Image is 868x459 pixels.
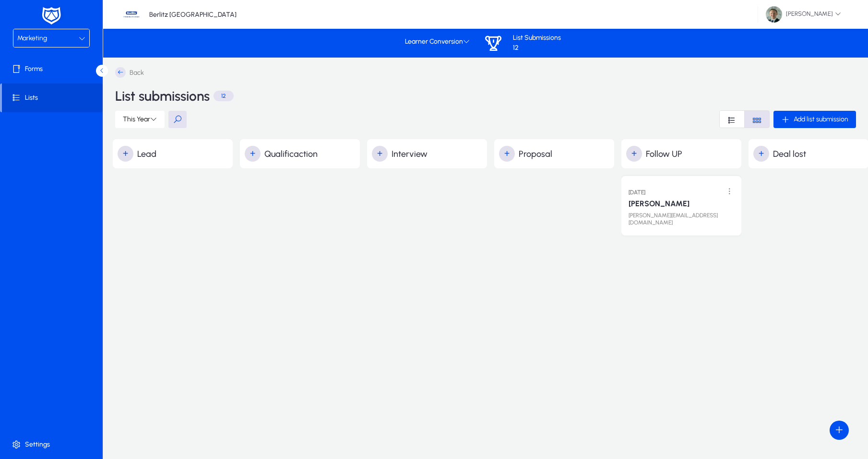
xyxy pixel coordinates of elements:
a: Back [115,67,144,78]
span: This Year [123,115,150,123]
h2: Lead [118,146,233,162]
a: Settings [2,430,105,459]
p: 12 [513,44,561,52]
span: Learner Conversion [405,38,470,46]
h2: Proposal [499,146,614,162]
button: + [499,146,515,162]
button: Add list submission [773,111,856,128]
button: + [753,146,769,162]
p: [PERSON_NAME][EMAIL_ADDRESS][DOMAIN_NAME] [629,212,734,226]
span: [PERSON_NAME] [766,6,841,23]
p: 12 [214,91,234,101]
h2: Follow UP [626,146,741,162]
h3: List submissions [115,90,210,102]
p: [PERSON_NAME] [629,199,690,208]
img: 81.jpg [766,6,782,23]
p: Berlitz [GEOGRAPHIC_DATA] [149,11,237,19]
button: This Year [115,111,165,128]
a: Forms [2,55,105,83]
h2: Interview [372,146,487,162]
span: Lists [2,93,103,103]
span: Forms [2,64,105,74]
button: + [118,146,133,162]
button: + [245,146,261,162]
h3: [DATE] [629,188,645,197]
img: white-logo.png [39,6,63,26]
span: Add list submission [794,115,848,123]
mat-button-toggle-group: Font Style [719,110,770,128]
button: [PERSON_NAME] [758,6,849,23]
span: Marketing [17,34,47,42]
h2: Qualificaction [245,146,360,162]
button: Learner Conversion [401,33,474,50]
img: 37.jpg [122,5,141,24]
p: List Submissions [513,34,561,42]
button: + [372,146,388,162]
button: + [626,146,642,162]
span: Settings [2,440,105,449]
